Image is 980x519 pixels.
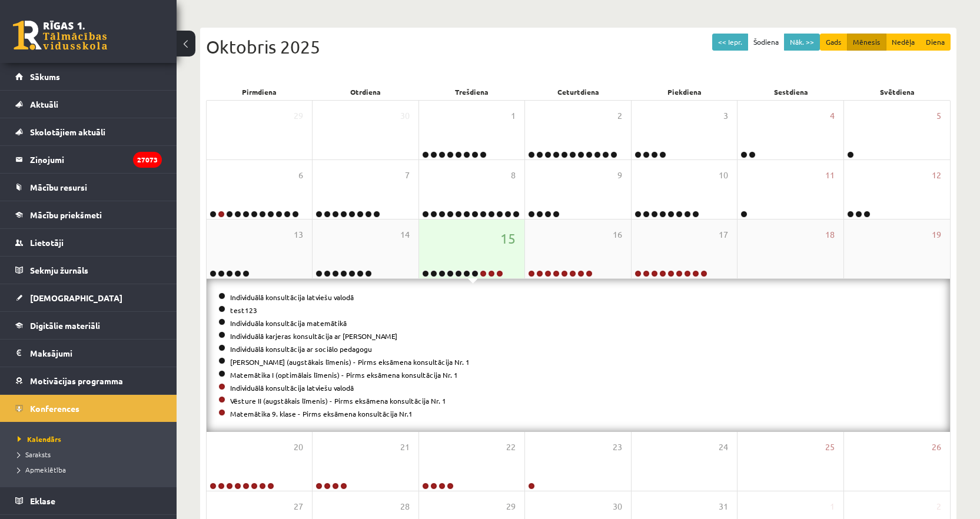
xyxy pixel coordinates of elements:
[936,109,941,122] span: 5
[30,237,64,248] span: Lietotāji
[932,228,941,241] span: 19
[632,84,738,100] div: Piekdiena
[30,71,60,82] span: Sākums
[230,331,397,341] a: Individuālā karjeras konsultācija ar [PERSON_NAME]
[230,370,458,380] a: Matemātika I (optimālais līmenis) - Pirms eksāmena konsultācija Nr. 1
[936,500,941,513] span: 2
[18,434,165,444] a: Kalendārs
[932,169,941,182] span: 12
[719,228,728,241] span: 17
[15,118,162,145] a: Skolotājiem aktuāli
[920,34,951,51] button: Diena
[298,169,303,182] span: 6
[30,182,87,192] span: Mācību resursi
[30,375,123,386] span: Motivācijas programma
[294,500,303,513] span: 27
[500,228,516,248] span: 15
[712,34,748,51] button: << Iepr.
[230,344,372,354] a: Individuālā konsultācija ar sociālo pedagogu
[15,340,162,367] a: Maksājumi
[405,169,410,182] span: 7
[30,292,122,303] span: [DEMOGRAPHIC_DATA]
[133,152,162,168] i: 27073
[18,465,66,474] span: Apmeklētība
[15,487,162,514] a: Eklase
[30,495,55,506] span: Eklase
[206,34,951,60] div: Oktobris 2025
[15,63,162,90] a: Sākums
[830,109,835,122] span: 4
[932,441,941,454] span: 26
[418,84,525,100] div: Trešdiena
[294,441,303,454] span: 20
[313,84,419,100] div: Otrdiena
[30,320,100,331] span: Digitālie materiāli
[294,109,303,122] span: 29
[784,34,820,51] button: Nāk. >>
[748,34,785,51] button: Šodiena
[525,84,632,100] div: Ceturtdiena
[18,449,165,460] a: Saraksts
[825,441,835,454] span: 25
[206,84,313,100] div: Pirmdiena
[15,229,162,256] a: Lietotāji
[18,434,61,444] span: Kalendārs
[719,441,728,454] span: 24
[13,21,107,50] a: Rīgas 1. Tālmācības vidusskola
[230,383,354,392] a: Individuālā konsultācija latviešu valodā
[820,34,848,51] button: Gads
[723,109,728,122] span: 3
[30,99,58,109] span: Aktuāli
[30,146,162,173] legend: Ziņojumi
[30,127,105,137] span: Skolotājiem aktuāli
[506,441,516,454] span: 22
[847,34,886,51] button: Mēnesis
[18,464,165,475] a: Apmeklētība
[830,500,835,513] span: 1
[30,403,79,414] span: Konferences
[613,441,622,454] span: 23
[719,169,728,182] span: 10
[230,409,413,418] a: Matemātika 9. klase - Pirms eksāmena konsultācija Nr.1
[15,284,162,311] a: [DEMOGRAPHIC_DATA]
[15,367,162,394] a: Motivācijas programma
[825,169,835,182] span: 11
[15,257,162,284] a: Sekmju žurnāls
[18,450,51,459] span: Saraksts
[617,169,622,182] span: 9
[15,146,162,173] a: Ziņojumi27073
[400,441,410,454] span: 21
[15,91,162,118] a: Aktuāli
[844,84,951,100] div: Svētdiena
[506,500,516,513] span: 29
[230,305,257,315] a: test123
[15,201,162,228] a: Mācību priekšmeti
[738,84,845,100] div: Sestdiena
[719,500,728,513] span: 31
[617,109,622,122] span: 2
[294,228,303,241] span: 13
[15,174,162,201] a: Mācību resursi
[230,357,470,367] a: [PERSON_NAME] (augstākais līmenis) - Pirms eksāmena konsultācija Nr. 1
[230,396,446,405] a: Vēsture II (augstākais līmenis) - Pirms eksāmena konsultācija Nr. 1
[613,500,622,513] span: 30
[230,318,347,328] a: Individuāla konsultācija matemātikā
[30,265,88,275] span: Sekmju žurnāls
[886,34,921,51] button: Nedēļa
[613,228,622,241] span: 16
[30,340,162,367] legend: Maksājumi
[15,312,162,339] a: Digitālie materiāli
[400,109,410,122] span: 30
[400,228,410,241] span: 14
[30,209,102,220] span: Mācību priekšmeti
[825,228,835,241] span: 18
[15,395,162,422] a: Konferences
[230,292,354,302] a: Individuālā konsultācija latviešu valodā
[511,169,516,182] span: 8
[400,500,410,513] span: 28
[511,109,516,122] span: 1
